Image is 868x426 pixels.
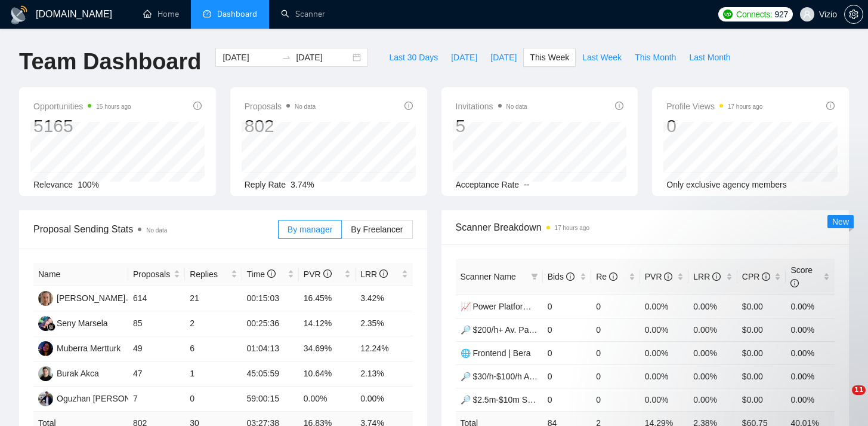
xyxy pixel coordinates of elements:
[304,269,332,279] span: PVR
[299,387,356,412] td: 0.00%
[143,9,179,19] a: homeHome
[451,51,477,64] span: [DATE]
[591,318,640,341] td: 0
[490,51,517,64] span: [DATE]
[299,286,356,311] td: 16.45%
[456,180,520,189] span: Acceptance Rate
[666,115,762,137] div: 0
[693,272,721,281] span: LRR
[609,272,617,281] span: info-circle
[267,269,276,278] span: info-circle
[827,385,856,414] iframe: Intercom live chat
[737,295,786,318] td: $0.00
[96,103,131,110] time: 15 hours ago
[664,272,672,281] span: info-circle
[742,272,770,281] span: CPR
[645,272,673,281] span: PVR
[57,342,121,355] div: Muberra Mertturk
[242,286,299,311] td: 00:15:03
[555,225,589,231] time: 17 hours ago
[185,336,242,361] td: 6
[543,318,592,341] td: 0
[203,10,211,18] span: dashboard
[38,318,108,327] a: SMSeny Marsela
[185,311,242,336] td: 2
[57,292,125,305] div: [PERSON_NAME]
[133,268,171,281] span: Proposals
[682,48,737,67] button: Last Month
[128,361,185,387] td: 47
[786,388,835,411] td: 0.00%
[245,115,316,137] div: 802
[10,5,29,24] img: logo
[242,361,299,387] td: 45:05:59
[33,99,131,114] span: Opportunities
[548,272,574,281] span: Bids
[543,364,592,388] td: 0
[38,343,121,353] a: MMMuberra Mertturk
[38,391,53,406] img: OT
[728,103,762,110] time: 17 hours ago
[351,225,403,234] span: By Freelancer
[523,48,576,67] button: This Week
[356,311,412,336] td: 2.35%
[323,269,332,278] span: info-circle
[530,51,569,64] span: This Week
[389,51,438,64] span: Last 30 Days
[596,272,617,281] span: Re
[461,348,531,358] a: 🌐 Frontend | Bera
[185,361,242,387] td: 1
[242,336,299,361] td: 01:04:13
[852,385,866,395] span: 11
[190,268,228,281] span: Replies
[543,388,592,411] td: 0
[242,387,299,412] td: 59:00:15
[299,336,356,361] td: 34.69%
[832,217,849,226] span: New
[790,265,813,288] span: Score
[282,53,291,62] span: to
[19,48,201,76] h1: Team Dashboard
[356,387,412,412] td: 0.00%
[193,102,202,110] span: info-circle
[640,388,689,411] td: 0.00%
[185,286,242,311] td: 21
[38,341,53,356] img: MM
[291,180,314,189] span: 3.74%
[844,5,863,24] button: setting
[506,103,527,110] span: No data
[461,302,573,311] a: 📈 Power Platform | Orhan 🚢
[356,286,412,311] td: 3.42%
[689,51,730,64] span: Last Month
[33,222,278,237] span: Proposal Sending Stats
[47,323,55,331] img: gigradar-bm.png
[299,311,356,336] td: 14.12%
[845,10,863,19] span: setting
[628,48,682,67] button: This Month
[379,269,388,278] span: info-circle
[591,295,640,318] td: 0
[128,311,185,336] td: 85
[736,8,772,21] span: Connects:
[299,361,356,387] td: 10.64%
[128,286,185,311] td: 614
[666,99,762,114] span: Profile Views
[461,272,516,281] span: Scanner Name
[461,325,557,335] a: 🔎 $200/h+ Av. Payers 💸
[484,48,523,67] button: [DATE]
[786,295,835,318] td: 0.00%
[282,53,291,62] span: swap-right
[356,361,412,387] td: 2.13%
[461,372,576,381] a: 🔎 $30/h-$100/h Av. Payers 💸
[382,48,444,67] button: Last 30 Days
[295,103,316,110] span: No data
[591,341,640,364] td: 0
[543,295,592,318] td: 0
[38,393,162,403] a: OTOguzhan [PERSON_NAME]
[666,180,787,189] span: Only exclusive agency members
[128,336,185,361] td: 49
[57,392,162,405] div: Oguzhan [PERSON_NAME]
[57,317,108,330] div: Seny Marsela
[790,279,799,287] span: info-circle
[38,293,125,302] a: SK[PERSON_NAME]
